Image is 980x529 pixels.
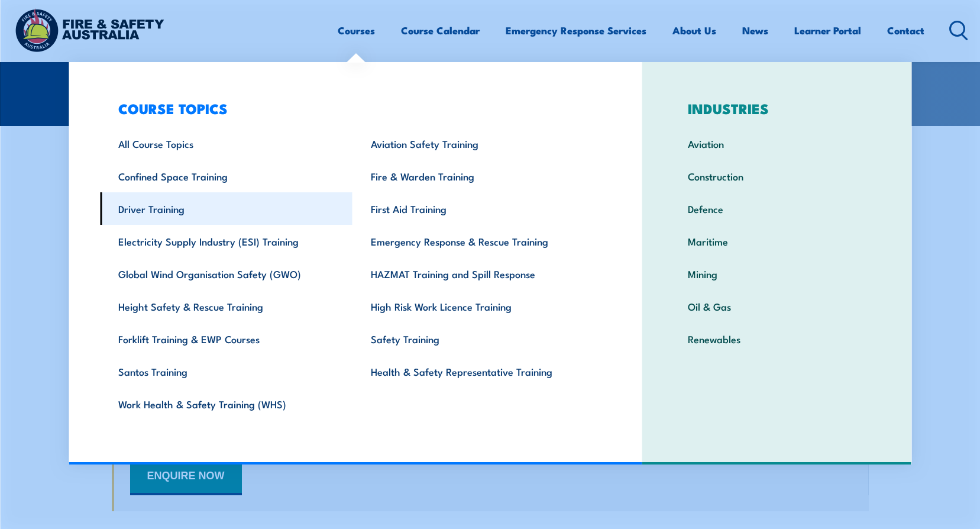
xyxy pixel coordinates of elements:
a: News [742,15,768,46]
a: Driver Training [100,192,352,225]
a: Santos Training [100,355,352,388]
a: Safety Training [352,322,605,355]
a: Electricity Supply Industry (ESI) Training [100,225,352,257]
button: ENQUIRE NOW [130,460,242,495]
a: Mining [669,257,884,290]
a: Defence [669,192,884,225]
a: Maritime [669,225,884,257]
a: Aviation Safety Training [352,127,605,160]
a: All Course Topics [100,127,352,160]
a: Construction [669,160,884,192]
a: Renewables [669,322,884,355]
h3: INDUSTRIES [669,100,884,117]
a: Aviation [669,127,884,160]
a: Oil & Gas [669,290,884,322]
a: Fire & Warden Training [352,160,605,192]
a: Height Safety & Rescue Training [100,290,352,322]
a: Health & Safety Representative Training [352,355,605,388]
a: Forklift Training & EWP Courses [100,322,352,355]
a: Courses [338,15,375,46]
a: Emergency Response & Rescue Training [352,225,605,257]
a: Global Wind Organisation Safety (GWO) [100,257,352,290]
a: Confined Space Training [100,160,352,192]
a: About Us [672,15,716,46]
a: Contact [887,15,924,46]
a: First Aid Training [352,192,605,225]
a: High Risk Work Licence Training [352,290,605,322]
h3: COURSE TOPICS [100,100,605,117]
a: Course Calendar [401,15,480,46]
a: HAZMAT Training and Spill Response [352,257,605,290]
a: Learner Portal [794,15,861,46]
a: Work Health & Safety Training (WHS) [100,388,352,420]
a: Emergency Response Services [506,15,646,46]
